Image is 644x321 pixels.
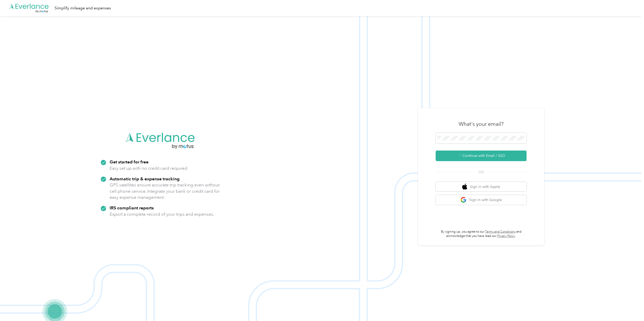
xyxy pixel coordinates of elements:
a: Privacy Policy [497,234,515,238]
span: OR [472,169,490,175]
h3: What's your email? [459,120,504,128]
button: apple logoSign in with Apple [436,182,527,192]
p: By signing up, you agree to our and acknowledge that you have read our . [436,230,527,238]
button: google logoSign in with Google [436,195,527,205]
p: Easy set up with no credit card required [110,165,187,171]
button: Continue with Email / SSO [436,151,527,161]
div: Simplify mileage and expenses [55,5,111,11]
strong: Automatic trip & expense tracking [110,176,180,181]
p: GPS satellites ensure accurate trip tracking even without cell phone service. Integrate your bank... [110,182,220,201]
strong: Get started for free [110,159,148,164]
img: apple logo [462,184,467,190]
img: google logo [460,197,467,203]
strong: IRS compliant reports [110,205,154,210]
p: Export a complete record of your trips and expenses. [110,211,214,217]
a: Terms and Conditions [485,230,515,234]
